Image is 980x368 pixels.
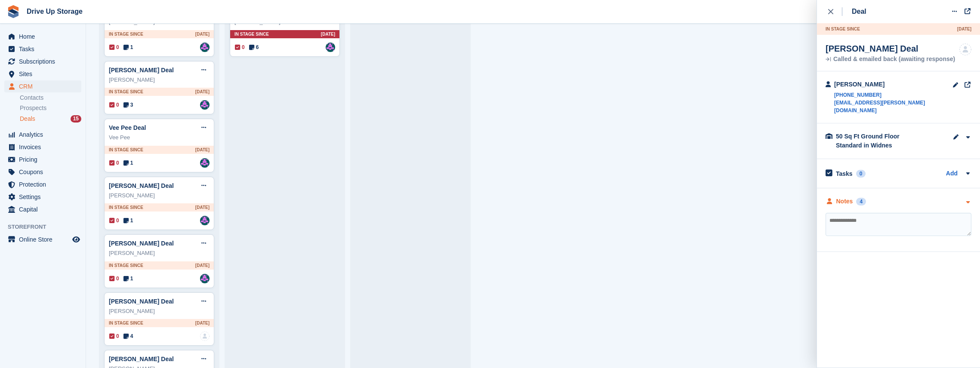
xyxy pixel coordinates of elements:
[4,203,81,215] a: menu
[4,43,81,55] a: menu
[19,166,71,178] span: Coupons
[8,223,86,231] span: Storefront
[19,178,71,190] span: Protection
[826,56,955,62] div: Called & emailed back (awaiting response)
[834,99,952,114] a: [EMAIL_ADDRESS][PERSON_NAME][DOMAIN_NAME]
[4,129,81,141] a: menu
[19,141,71,153] span: Invoices
[109,124,146,131] a: Vee Pee Deal
[123,43,133,51] span: 1
[200,158,210,168] a: Andy
[195,262,210,269] span: [DATE]
[946,169,958,179] a: Add
[4,166,81,178] a: menu
[4,233,81,245] a: menu
[109,182,174,189] a: [PERSON_NAME] Deal
[123,275,133,282] span: 1
[4,153,81,166] a: menu
[200,216,210,225] a: Andy
[234,31,269,37] span: In stage since
[19,191,71,203] span: Settings
[109,307,210,316] div: [PERSON_NAME]
[826,26,860,32] span: In stage since
[109,332,119,340] span: 0
[834,91,952,99] a: [PHONE_NUMBER]
[836,132,922,150] div: 50 Sq Ft Ground Floor Standard in Widnes
[109,249,210,258] div: [PERSON_NAME]
[20,104,81,113] a: Prospects
[200,331,210,341] a: deal-assignee-blank
[109,204,143,211] span: In stage since
[109,133,210,142] div: Vee Pee
[19,203,71,215] span: Capital
[195,147,210,153] span: [DATE]
[109,275,119,282] span: 0
[71,115,81,123] div: 15
[4,68,81,80] a: menu
[20,104,46,112] span: Prospects
[19,55,71,67] span: Subscriptions
[195,31,210,37] span: [DATE]
[200,43,210,52] a: Andy
[109,31,143,37] span: In stage since
[123,101,133,109] span: 3
[109,356,174,362] a: [PERSON_NAME] Deal
[20,94,81,102] a: Contacts
[4,80,81,92] a: menu
[957,26,971,32] span: [DATE]
[852,6,866,17] div: Deal
[71,234,81,245] a: Preview store
[109,320,143,326] span: In stage since
[19,233,71,245] span: Online Store
[123,159,133,167] span: 1
[109,298,174,305] a: [PERSON_NAME] Deal
[4,31,81,43] a: menu
[326,43,335,52] img: Andy
[200,100,210,110] a: Andy
[109,89,143,95] span: In stage since
[826,43,955,54] div: [PERSON_NAME] Deal
[20,115,35,123] span: Deals
[20,114,81,123] a: Deals 15
[195,320,210,326] span: [DATE]
[23,4,86,18] a: Drive Up Storage
[109,159,119,167] span: 0
[19,31,71,43] span: Home
[836,170,853,178] h2: Tasks
[123,332,133,340] span: 4
[109,262,143,269] span: In stage since
[19,68,71,80] span: Sites
[109,76,210,84] div: [PERSON_NAME]
[123,217,133,224] span: 1
[109,43,119,51] span: 0
[200,274,210,283] a: Andy
[235,43,245,51] span: 0
[109,217,119,224] span: 0
[19,43,71,55] span: Tasks
[249,43,259,51] span: 6
[836,197,853,206] div: Notes
[109,147,143,153] span: In stage since
[19,129,71,141] span: Analytics
[4,191,81,203] a: menu
[959,43,971,55] img: deal-assignee-blank
[109,191,210,200] div: [PERSON_NAME]
[4,55,81,67] a: menu
[856,198,866,205] div: 4
[109,101,119,109] span: 0
[856,170,866,178] div: 0
[195,204,210,211] span: [DATE]
[19,80,71,92] span: CRM
[4,178,81,190] a: menu
[109,67,174,74] a: [PERSON_NAME] Deal
[4,141,81,153] a: menu
[321,31,335,37] span: [DATE]
[19,153,71,166] span: Pricing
